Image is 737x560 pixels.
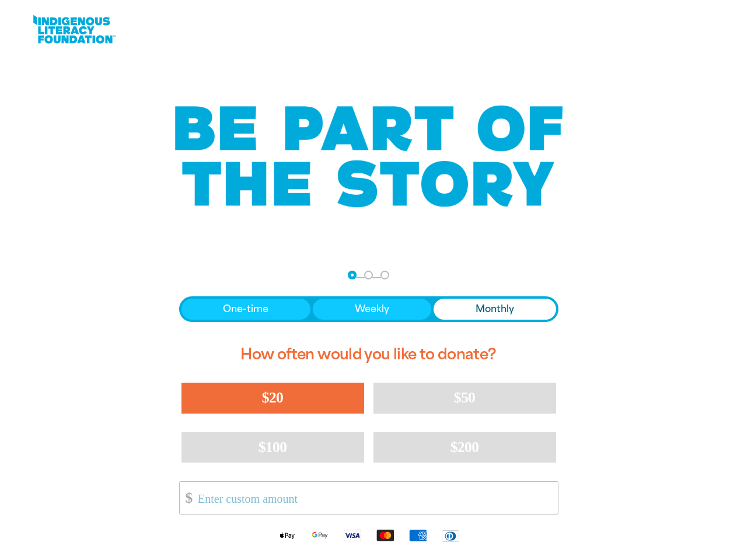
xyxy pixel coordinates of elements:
[303,528,336,542] img: Google Pay logo
[380,271,389,279] button: Navigate to step 3 of 3 to enter your payment details
[476,302,514,316] span: Monthly
[165,82,573,231] img: Be part of the story
[454,389,475,406] span: $50
[364,271,373,279] button: Navigate to step 2 of 3 to enter your details
[181,432,364,463] button: $100
[348,271,357,279] button: Navigate to step 1 of 3 to enter your donation amount
[190,482,557,514] input: Enter custom amount
[450,439,479,456] span: $200
[369,528,401,542] img: Mastercard logo
[336,528,369,542] img: Visa logo
[373,383,556,413] button: $50
[181,299,311,320] button: One-time
[179,296,558,322] div: Donation frequency
[179,519,558,551] div: Available payment methods
[259,439,287,456] span: $100
[434,299,556,320] button: Monthly
[355,302,389,316] span: Weekly
[181,383,364,413] button: $20
[262,389,283,406] span: $20
[223,302,268,316] span: One-time
[401,528,434,542] img: American Express logo
[179,336,558,373] h2: How often would you like to donate?
[313,299,431,320] button: Weekly
[434,529,467,542] img: Diners Club logo
[180,485,193,511] span: $
[373,432,556,463] button: $200
[271,528,303,542] img: Apple Pay logo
